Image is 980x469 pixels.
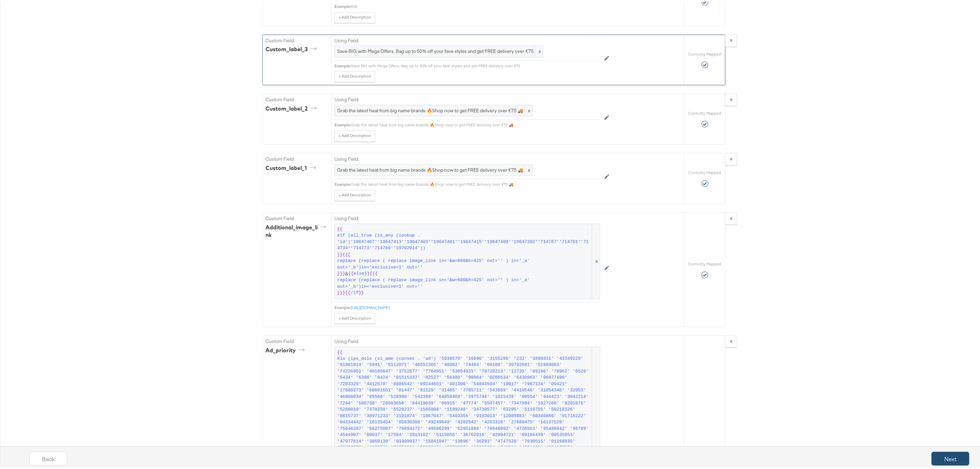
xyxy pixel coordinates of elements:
[688,109,721,114] label: Correctly Mapped
[725,333,737,346] button: x
[351,180,600,185] div: Grab the latest heat from big name brands 🔥Shop now to get FREE delivery over €75 🚚
[265,44,319,52] div: custom_label_3
[730,336,732,342] strong: x
[348,269,354,275] span: {{
[337,106,530,112] span: Grab the latest heat from big name brands 🔥Shop now to get FREE delivery over €75 🚚
[29,450,67,464] button: Back
[265,95,329,101] label: Custom Field:
[334,303,351,309] div: Example:
[334,2,351,8] div: Example:
[334,121,351,126] div: Example:
[334,61,351,67] div: Example:
[334,69,375,80] button: + Add Description
[370,269,378,275] span: {{{
[343,250,351,256] span: {{{
[265,336,329,343] label: Custom Field:
[688,168,721,174] label: Correctly Mapped
[334,36,600,42] label: Using Field:
[364,269,370,275] span: }}
[337,256,591,269] span: replace (replace ( replace image_link in='&w=600&h=425' out='' ) in='_a' out='_b')in='exclusive=1...
[337,225,343,231] span: {{
[337,225,598,295] span: &
[265,222,329,238] div: additional_image_link
[688,50,721,55] label: Correctly Mapped
[265,162,318,170] div: custom_label_1
[334,336,600,343] label: Using Field:
[334,129,375,140] button: + Add Description
[351,61,600,67] div: Save BIG with Mega Offers, Bag up to 50% off your fave styles and get FREE delivery over €75
[351,303,390,308] a: [URL][DOMAIN_NAME]
[337,231,591,250] span: #if (all_true (is_any (lookup . 'id')'19647407''19647413''19647403''19647401''19647415''19647409'...
[730,35,732,41] strong: x
[730,213,732,219] strong: x
[334,154,600,161] label: Using Field:
[351,288,358,295] span: /if
[725,210,737,223] button: x
[265,36,329,42] label: Custom Field:
[725,151,737,163] button: x
[337,46,541,53] span: Save BIG with Mega Offers, Bag up to 50% off your fave styles and get FREE delivery over €75
[334,95,600,101] label: Using Field:
[524,163,532,174] span: x
[730,94,732,101] strong: x
[337,275,591,288] span: replace (replace ( replace image_link in='&w=600&h=425' out='' ) in='_a' out='_b')in='exclusive=1...
[265,103,319,111] div: custom_label_2
[535,44,543,55] span: x
[334,188,375,199] button: + Add Description
[334,180,351,185] div: Example:
[334,214,600,220] label: Using Field:
[730,154,732,160] strong: x
[337,250,343,256] span: }}
[725,92,737,104] button: x
[337,288,345,295] span: }}}
[354,269,364,275] span: else
[265,154,329,161] label: Custom Field:
[358,288,364,295] span: }}
[725,33,737,45] button: x
[351,121,600,126] div: Grab the latest heat from big name brands 🔥Shop now to get FREE delivery over €75 🚚
[337,347,343,354] span: {{
[688,260,721,265] label: Correctly Mapped
[345,288,351,295] span: {{
[334,10,375,21] button: + Add Description
[932,450,969,464] button: Next
[524,103,532,115] span: x
[337,165,530,172] span: Grab the latest heat from big name brands 🔥Shop now to get FREE delivery over €75 🚚
[337,269,345,275] span: }}}
[265,214,329,220] label: Custom Field:
[351,2,600,8] div: €60
[334,311,375,322] button: + Add Description
[592,222,600,297] span: x
[265,345,307,353] div: ad_priority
